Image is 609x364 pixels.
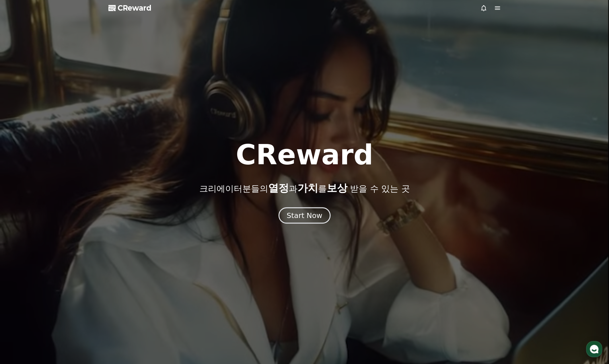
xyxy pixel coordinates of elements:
a: 설정 [74,182,110,196]
a: CReward [108,3,151,13]
span: 홈 [18,190,22,195]
button: Start Now [279,207,330,223]
a: Start Now [280,213,329,219]
span: CReward [118,3,151,13]
a: 홈 [2,182,38,196]
a: 대화 [38,182,74,196]
span: 대화 [52,191,59,195]
span: 열정 [268,182,289,194]
div: Start Now [287,211,322,220]
p: 크리에이터분들의 과 를 받을 수 있는 곳 [199,182,410,194]
h1: CReward [236,141,373,169]
span: 설정 [89,190,96,195]
span: 보상 [326,182,347,194]
span: 가치 [297,182,318,194]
